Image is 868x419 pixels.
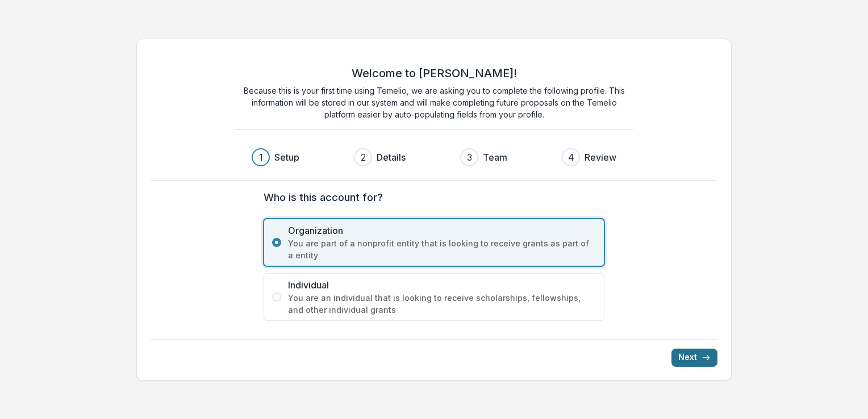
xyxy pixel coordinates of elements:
[568,150,574,164] div: 4
[235,85,633,120] p: Because this is your first time using Temelio, we are asking you to complete the following profil...
[288,292,596,316] span: You are an individual that is looking to receive scholarships, fellowships, and other individual ...
[288,237,596,261] span: You are part of a nonprofit entity that is looking to receive grants as part of a entity
[361,150,366,164] div: 2
[377,150,406,164] h3: Details
[252,148,616,166] div: Progress
[288,278,596,292] span: Individual
[467,150,472,164] div: 3
[274,150,299,164] h3: Setup
[352,66,517,80] h2: Welcome to [PERSON_NAME]!
[288,224,596,237] span: Organization
[585,150,616,164] h3: Review
[264,190,598,205] label: Who is this account for?
[483,150,507,164] h3: Team
[671,349,717,367] button: Next
[259,150,263,164] div: 1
